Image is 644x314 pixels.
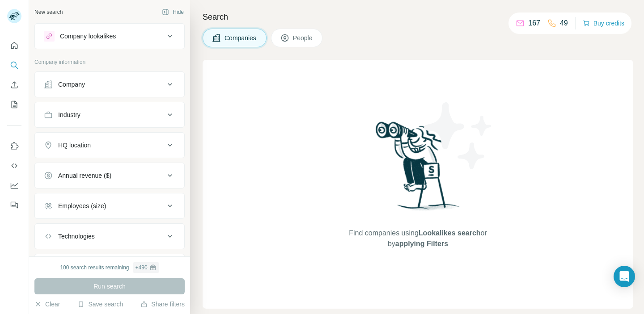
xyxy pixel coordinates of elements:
[7,158,21,174] button: Use Surfe API
[346,228,489,249] span: Find companies using or by
[418,96,499,176] img: Surfe Illustration - Stars
[35,74,184,95] button: Company
[35,104,184,126] button: Industry
[58,232,95,241] div: Technologies
[7,77,21,93] button: Enrich CSV
[136,264,148,272] div: + 490
[7,177,21,193] button: Dashboard
[35,25,184,47] button: Company lookalikes
[7,96,21,113] button: My lists
[58,171,111,180] div: Annual revenue ($)
[60,262,159,273] div: 100 search results remaining
[35,165,184,186] button: Annual revenue ($)
[560,18,568,29] p: 49
[372,119,465,219] img: Surfe Illustration - Woman searching with binoculars
[614,266,635,287] div: Open Intercom Messenger
[156,5,190,19] button: Hide
[7,197,21,213] button: Feedback
[60,32,116,41] div: Company lookalikes
[58,80,85,89] div: Company
[58,141,91,150] div: HQ location
[528,18,540,29] p: 167
[34,58,185,66] p: Company information
[35,134,184,156] button: HQ location
[583,17,624,29] button: Buy credits
[7,38,21,54] button: Quick start
[35,256,184,277] button: Keywords
[58,110,80,119] div: Industry
[7,138,21,154] button: Use Surfe on LinkedIn
[58,201,106,210] div: Employees (size)
[225,33,257,42] span: Companies
[203,11,633,23] h4: Search
[77,300,123,309] button: Save search
[293,33,314,42] span: People
[34,8,63,16] div: New search
[35,226,184,247] button: Technologies
[34,300,60,309] button: Clear
[7,57,21,73] button: Search
[35,195,184,217] button: Employees (size)
[140,300,185,309] button: Share filters
[395,240,448,247] span: applying Filters
[419,229,481,237] span: Lookalikes search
